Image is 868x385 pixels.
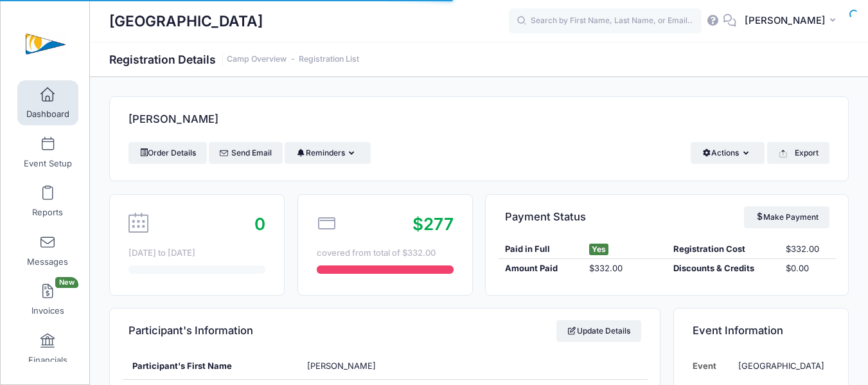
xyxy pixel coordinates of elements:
[109,53,359,66] h1: Registration Details
[693,354,732,379] td: Event
[123,354,297,379] div: Participant's First Name
[779,243,835,256] div: $332.00
[31,306,64,317] span: Invoices
[254,214,265,234] span: 0
[17,179,78,224] a: Reports
[509,8,702,34] input: Search by First Name, Last Name, or Email...
[128,313,253,350] h4: Participant's Information
[499,243,583,256] div: Paid in Full
[307,361,376,371] span: [PERSON_NAME]
[32,208,63,219] span: Reports
[227,55,287,64] a: Camp Overview
[693,313,783,350] h4: Event Information
[128,142,207,164] a: Order Details
[285,142,370,164] button: Reminders
[299,55,359,64] a: Registration List
[209,142,283,164] a: Send Email
[17,130,78,175] a: Event Setup
[667,243,779,256] div: Registration Cost
[556,320,642,342] a: Update Details
[17,228,78,273] a: Messages
[779,262,835,275] div: $0.00
[128,102,218,138] h4: [PERSON_NAME]
[691,142,765,164] button: Actions
[24,158,72,169] span: Event Setup
[667,262,779,275] div: Discounts & Credits
[499,262,583,275] div: Amount Paid
[1,13,91,75] a: Clearwater Community Sailing Center
[109,6,263,36] h1: [GEOGRAPHIC_DATA]
[589,244,608,255] span: Yes
[22,20,70,68] img: Clearwater Community Sailing Center
[412,214,454,234] span: $277
[317,247,454,260] div: covered from total of $332.00
[583,262,667,275] div: $332.00
[128,247,265,260] div: [DATE] to [DATE]
[27,256,68,267] span: Messages
[17,277,78,322] a: InvoicesNew
[28,355,67,366] span: Financials
[732,354,829,379] td: [GEOGRAPHIC_DATA]
[55,277,78,288] span: New
[17,327,78,372] a: Financials
[17,80,78,125] a: Dashboard
[26,109,69,120] span: Dashboard
[744,206,829,228] a: Make Payment
[745,13,826,28] span: [PERSON_NAME]
[736,6,849,36] button: [PERSON_NAME]
[505,199,586,235] h4: Payment Status
[767,142,829,164] button: Export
